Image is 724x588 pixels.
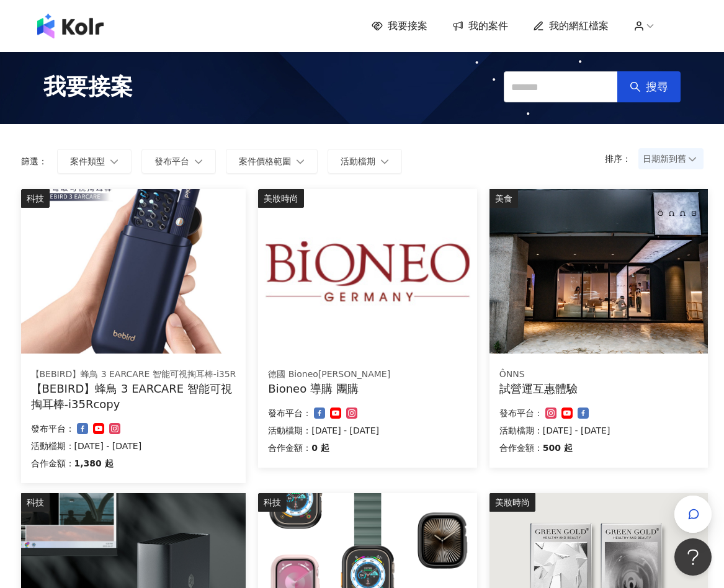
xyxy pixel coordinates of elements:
span: 活動檔期 [341,156,375,166]
div: 科技 [21,493,50,512]
button: 案件類型 [57,149,132,174]
a: 我要接案 [372,19,427,33]
p: 合作金額： [31,456,74,471]
div: Bioneo 導購 團購 [268,381,467,396]
span: 案件價格範圍 [239,156,291,166]
iframe: Help Scout Beacon - Open [674,538,712,576]
span: 我要接案 [388,19,427,33]
p: 0 起 [311,440,329,455]
a: 我的案件 [452,19,508,33]
p: 500 起 [543,440,573,455]
span: 搜尋 [646,80,668,94]
span: 我的網紅檔案 [549,19,609,33]
div: 科技 [258,493,287,512]
div: 美妝時尚 [258,189,304,208]
p: 活動檔期：[DATE] - [DATE] [499,423,698,438]
span: search [630,81,641,92]
span: 我的案件 [468,19,508,33]
p: 1,380 起 [74,456,114,471]
div: 美妝時尚 [489,493,535,512]
button: 案件價格範圍 [226,149,318,174]
div: 德國 Bioneo[PERSON_NAME] [268,368,467,381]
p: 發布平台： [268,406,311,421]
span: 我要接案 [43,71,133,102]
div: 美食 [489,189,518,208]
p: 發布平台： [31,421,74,436]
img: logo [37,14,104,38]
img: 百妮保濕逆齡美白系列 [258,189,476,354]
div: 【BEBIRD】蜂鳥 3 EARCARE 智能可視掏耳棒-i35R [31,368,236,381]
p: 合作金額： [499,440,543,455]
p: 發布平台： [499,406,543,421]
div: 試營運互惠體驗 [499,381,698,396]
div: 科技 [21,189,50,208]
p: 合作金額： [268,440,311,455]
span: 發布平台 [154,156,189,166]
img: 【BEBIRD】蜂鳥 3 EARCARE 智能可視掏耳棒-i35R [21,189,246,354]
button: 活動檔期 [328,149,402,174]
a: 我的網紅檔案 [533,19,609,33]
div: 【BEBIRD】蜂鳥 3 EARCARE 智能可視掏耳棒-i35Rcopy [31,381,236,412]
span: 日期新到舊 [643,149,699,168]
p: 活動檔期：[DATE] - [DATE] [31,439,236,453]
button: 搜尋 [617,71,681,102]
p: 篩選： [21,156,47,166]
p: 活動檔期：[DATE] - [DATE] [268,423,467,438]
img: 試營運互惠體驗 [489,189,708,354]
div: ÔNNS [499,368,698,381]
button: 發布平台 [141,149,216,174]
p: 排序： [605,154,638,164]
span: 案件類型 [70,156,105,166]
